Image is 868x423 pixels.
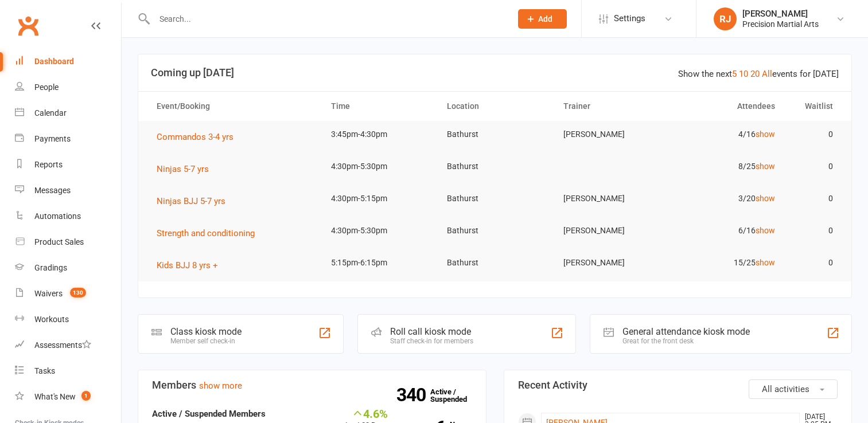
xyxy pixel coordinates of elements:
[15,49,121,75] a: Dashboard
[321,249,437,276] td: 5:15pm-6:15pm
[785,249,843,276] td: 0
[152,409,266,419] strong: Active / Suspended Members
[15,332,121,358] a: Assessments
[34,366,55,375] div: Tasks
[756,162,775,171] a: show
[742,19,819,29] div: Precision Martial Arts
[396,386,430,404] strong: 340
[15,178,121,203] a: Messages
[321,153,437,180] td: 4:30pm-5:30pm
[34,289,63,298] div: Waivers
[749,379,838,399] button: All activities
[157,164,209,174] span: Ninjas 5-7 yrs
[15,229,121,255] a: Product Sales
[170,337,242,345] div: Member self check-in
[437,121,553,148] td: Bathurst
[15,100,121,126] a: Calendar
[678,67,839,81] div: Show the next events for [DATE]
[553,185,670,212] td: [PERSON_NAME]
[157,258,226,272] button: Kids BJJ 8 yrs +
[785,185,843,212] td: 0
[437,249,553,276] td: Bathurst
[518,9,567,29] button: Add
[157,228,255,238] span: Strength and conditioning
[321,121,437,148] td: 3:45pm-4:30pm
[170,326,242,337] div: Class kiosk mode
[437,92,553,121] th: Location
[669,121,785,148] td: 4/16
[553,249,670,276] td: [PERSON_NAME]
[34,392,76,401] div: What's New
[614,6,645,32] span: Settings
[785,92,843,121] th: Waitlist
[437,217,553,244] td: Bathurst
[151,11,503,27] input: Search...
[785,153,843,180] td: 0
[762,69,772,79] a: All
[321,185,437,212] td: 4:30pm-5:15pm
[622,337,750,345] div: Great for the front desk
[785,121,843,148] td: 0
[34,134,71,143] div: Payments
[756,130,775,139] a: show
[15,358,121,384] a: Tasks
[34,211,81,221] div: Automations
[157,194,233,208] button: Ninjas BJJ 5-7 yrs
[199,381,242,391] a: show more
[152,379,472,391] h3: Members
[714,7,737,30] div: RJ
[622,326,750,337] div: General attendance kiosk mode
[34,237,84,246] div: Product Sales
[70,288,86,297] span: 130
[390,326,473,337] div: Roll call kiosk mode
[15,281,121,307] a: Waivers 130
[15,255,121,281] a: Gradings
[34,108,67,117] div: Calendar
[756,226,775,235] a: show
[553,121,670,148] td: [PERSON_NAME]
[15,384,121,410] a: What's New1
[390,337,473,345] div: Staff check-in for members
[669,217,785,244] td: 6/16
[34,57,74,66] div: Dashboard
[742,9,819,19] div: [PERSON_NAME]
[762,384,809,394] span: All activities
[518,379,838,391] h3: Recent Activity
[15,307,121,332] a: Workouts
[15,203,121,229] a: Automations
[15,75,121,100] a: People
[157,196,225,206] span: Ninjas BJJ 5-7 yrs
[756,194,775,203] a: show
[732,69,737,79] a: 5
[14,11,42,40] a: Clubworx
[157,130,242,144] button: Commandos 3-4 yrs
[81,391,91,401] span: 1
[34,186,71,195] div: Messages
[157,226,263,240] button: Strength and conditioning
[15,152,121,178] a: Reports
[750,69,760,79] a: 20
[151,67,839,79] h3: Coming up [DATE]
[669,249,785,276] td: 15/25
[34,160,63,169] div: Reports
[669,153,785,180] td: 8/25
[15,126,121,152] a: Payments
[146,92,321,121] th: Event/Booking
[157,162,217,176] button: Ninjas 5-7 yrs
[739,69,748,79] a: 10
[34,263,67,272] div: Gradings
[756,258,775,267] a: show
[437,185,553,212] td: Bathurst
[321,217,437,244] td: 4:30pm-5:30pm
[34,315,69,324] div: Workouts
[321,92,437,121] th: Time
[538,14,552,23] span: Add
[430,379,481,412] a: 340Active / Suspended
[34,83,59,92] div: People
[785,217,843,244] td: 0
[345,407,388,420] div: 4.6%
[437,153,553,180] td: Bathurst
[669,92,785,121] th: Attendees
[553,217,670,244] td: [PERSON_NAME]
[157,132,233,142] span: Commandos 3-4 yrs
